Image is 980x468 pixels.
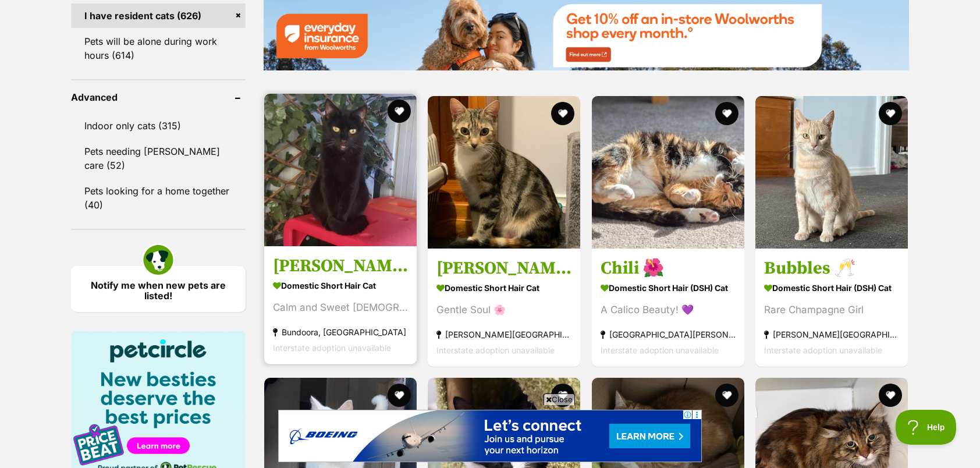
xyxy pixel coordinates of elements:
[71,114,246,138] a: Indoor only cats (315)
[601,302,736,318] div: A Calico Beauty! 💜
[71,3,246,28] a: I have resident cats (626)
[273,343,391,353] span: Interstate adoption unavailable
[764,279,899,296] strong: Domestic Short Hair (DSH) Cat
[764,257,899,279] h3: Bubbles 🥂
[388,100,411,123] button: favourite
[436,257,571,279] h3: [PERSON_NAME] [PERSON_NAME] 💐🌺
[428,96,580,249] img: Cindy Lou 💐🌺 - Domestic Short Hair Cat
[552,384,575,407] button: favourite
[879,102,902,125] button: favourite
[764,302,899,318] div: Rare Champagne Girl
[273,277,408,294] strong: Domestic Short Hair Cat
[436,279,571,296] strong: Domestic Short Hair Cat
[273,255,408,277] h3: [PERSON_NAME] 🌹
[71,92,246,102] header: Advanced
[764,327,899,342] strong: [PERSON_NAME][GEOGRAPHIC_DATA], [GEOGRAPHIC_DATA]
[278,410,702,462] iframe: Advertisement
[71,179,246,217] a: Pets looking for a home together (40)
[264,246,417,364] a: [PERSON_NAME] 🌹 Domestic Short Hair Cat Calm and Sweet [DEMOGRAPHIC_DATA] Bundoora, [GEOGRAPHIC_D...
[601,327,736,342] strong: [GEOGRAPHIC_DATA][PERSON_NAME], [GEOGRAPHIC_DATA]
[544,393,575,405] span: Close
[71,266,246,312] a: Notify me when new pets are listed!
[436,345,555,355] span: Interstate adoption unavailable
[388,384,411,407] button: favourite
[264,94,417,246] img: Audrey Rose 🌹 - Domestic Short Hair Cat
[71,29,246,68] a: Pets will be alone during work hours (614)
[715,102,738,125] button: favourite
[601,279,736,296] strong: Domestic Short Hair (DSH) Cat
[755,96,908,249] img: Bubbles 🥂 - Domestic Short Hair (DSH) Cat
[879,384,902,407] button: favourite
[436,327,571,342] strong: [PERSON_NAME][GEOGRAPHIC_DATA], [GEOGRAPHIC_DATA]
[273,300,408,315] div: Calm and Sweet [DEMOGRAPHIC_DATA]
[71,139,246,178] a: Pets needing [PERSON_NAME] care (52)
[592,96,744,249] img: Chili 🌺 - Domestic Short Hair (DSH) Cat
[601,257,736,279] h3: Chili 🌺
[552,102,575,125] button: favourite
[428,249,580,367] a: [PERSON_NAME] [PERSON_NAME] 💐🌺 Domestic Short Hair Cat Gentle Soul 🌸 [PERSON_NAME][GEOGRAPHIC_DAT...
[715,384,738,407] button: favourite
[764,345,882,355] span: Interstate adoption unavailable
[755,249,908,367] a: Bubbles 🥂 Domestic Short Hair (DSH) Cat Rare Champagne Girl [PERSON_NAME][GEOGRAPHIC_DATA], [GEOG...
[601,345,719,355] span: Interstate adoption unavailable
[273,324,408,340] strong: Bundoora, [GEOGRAPHIC_DATA]
[896,410,957,445] iframe: Help Scout Beacon - Open
[592,249,744,367] a: Chili 🌺 Domestic Short Hair (DSH) Cat A Calico Beauty! 💜 [GEOGRAPHIC_DATA][PERSON_NAME], [GEOGRAP...
[436,302,571,318] div: Gentle Soul 🌸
